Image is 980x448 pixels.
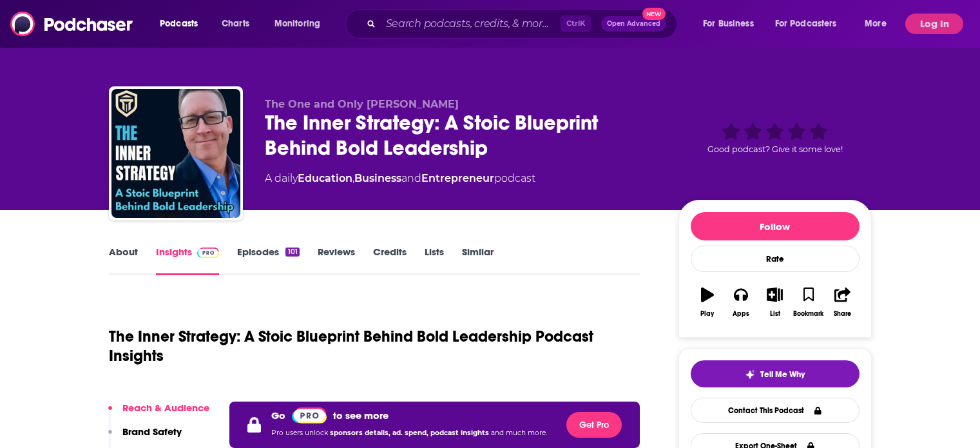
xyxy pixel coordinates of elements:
[775,15,837,33] span: For Podcasters
[271,424,547,443] p: Pro users unlock and much more.
[694,14,770,34] button: open menu
[122,425,182,438] p: Brand Safety
[352,172,354,184] span: ,
[265,98,459,110] span: The One and Only [PERSON_NAME]
[292,407,327,424] a: Pro website
[111,89,240,218] img: The Inner Strategy: A Stoic Blueprint Behind Bold Leadership
[691,398,860,423] a: Contact This Podcast
[678,98,872,178] div: Good podcast? Give it some love!
[691,212,860,240] button: Follow
[333,409,389,422] p: to see more
[905,14,963,34] button: Log In
[707,144,843,154] span: Good podcast? Give it some love!
[381,14,561,34] input: Search podcasts, credits, & more...
[358,9,689,39] div: Search podcasts, credits, & more...
[10,12,134,36] img: Podchaser - Follow, Share and Rate Podcasts
[401,172,421,184] span: and
[156,246,220,275] a: InsightsPodchaser Pro
[425,246,444,275] a: Lists
[274,15,320,33] span: Monitoring
[691,246,860,272] div: Rate
[825,279,859,326] button: Share
[292,407,327,424] img: Podchaser Pro
[703,15,754,33] span: For Business
[197,248,220,258] img: Podchaser Pro
[691,360,860,387] button: tell me why sparkleTell Me Why
[566,412,622,438] button: Get Pro
[607,21,660,27] span: Open Advanced
[793,310,823,318] div: Bookmark
[642,8,666,20] span: New
[160,15,198,33] span: Podcasts
[265,171,535,186] div: A daily podcast
[561,15,591,32] span: Ctrl K
[462,246,494,275] a: Similar
[770,310,780,318] div: List
[758,279,791,326] button: List
[856,14,903,34] button: open menu
[271,409,285,422] p: Go
[298,172,352,184] a: Education
[760,369,805,380] span: Tell Me Why
[691,279,724,326] button: Play
[330,429,491,437] span: sponsors details, ad. spend, podcast insights
[745,369,755,380] img: tell me why sparkle
[700,310,714,318] div: Play
[122,402,209,414] p: Reach & Audience
[792,279,825,326] button: Bookmark
[373,246,407,275] a: Credits
[222,15,249,33] span: Charts
[601,16,666,32] button: Open AdvancedNew
[285,248,299,257] div: 101
[213,14,257,34] a: Charts
[724,279,758,326] button: Apps
[109,327,630,365] h1: The Inner Strategy: A Stoic Blueprint Behind Bold Leadership Podcast Insights
[421,172,494,184] a: Entrepreneur
[108,402,209,425] button: Reach & Audience
[265,14,337,34] button: open menu
[109,246,138,275] a: About
[237,246,299,275] a: Episodes101
[834,310,851,318] div: Share
[733,310,749,318] div: Apps
[354,172,401,184] a: Business
[767,14,856,34] button: open menu
[151,14,215,34] button: open menu
[318,246,355,275] a: Reviews
[865,15,887,33] span: More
